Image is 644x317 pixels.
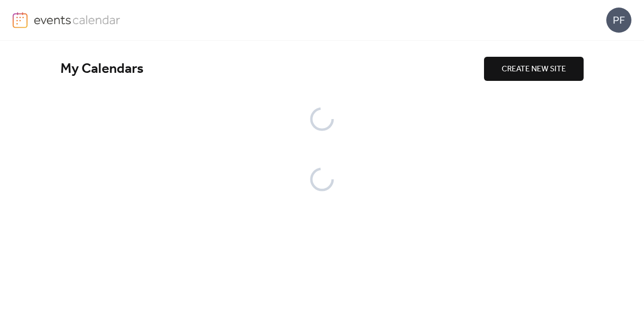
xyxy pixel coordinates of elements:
[13,12,28,28] img: logo
[484,57,584,81] button: CREATE NEW SITE
[34,12,121,27] img: logo-type
[502,63,566,75] span: CREATE NEW SITE
[606,8,631,33] div: PF
[60,60,484,78] div: My Calendars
